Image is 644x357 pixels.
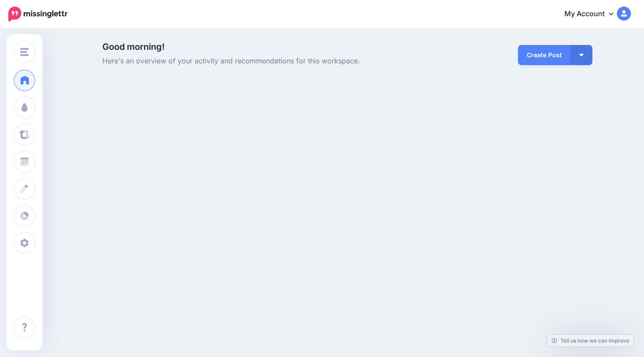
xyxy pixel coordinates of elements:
[102,55,425,67] span: Here's an overview of your activity and recommendations for this workspace.
[579,54,584,56] img: arrow-down-white.png
[8,7,67,21] img: Missinglettr
[102,42,164,52] span: Good morning!
[20,48,29,56] img: menu.png
[547,335,633,347] a: Tell us how we can improve
[556,3,631,25] a: My Account
[518,45,570,65] a: Create Post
